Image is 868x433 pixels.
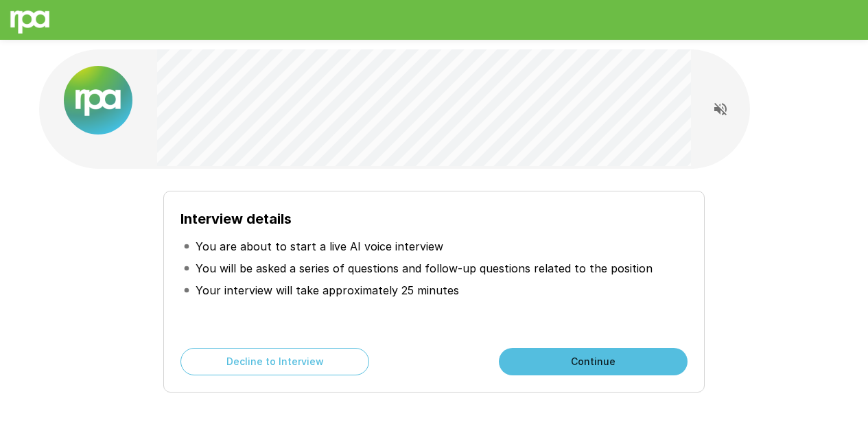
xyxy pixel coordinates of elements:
button: Read questions aloud [707,95,734,123]
button: Continue [499,348,688,375]
p: You are about to start a live AI voice interview [196,238,443,255]
b: Interview details [180,211,292,227]
p: You will be asked a series of questions and follow-up questions related to the position [196,260,653,277]
p: Your interview will take approximately 25 minutes [196,282,459,299]
img: new%2520logo%2520(1).png [64,66,132,134]
button: Decline to Interview [180,348,369,375]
